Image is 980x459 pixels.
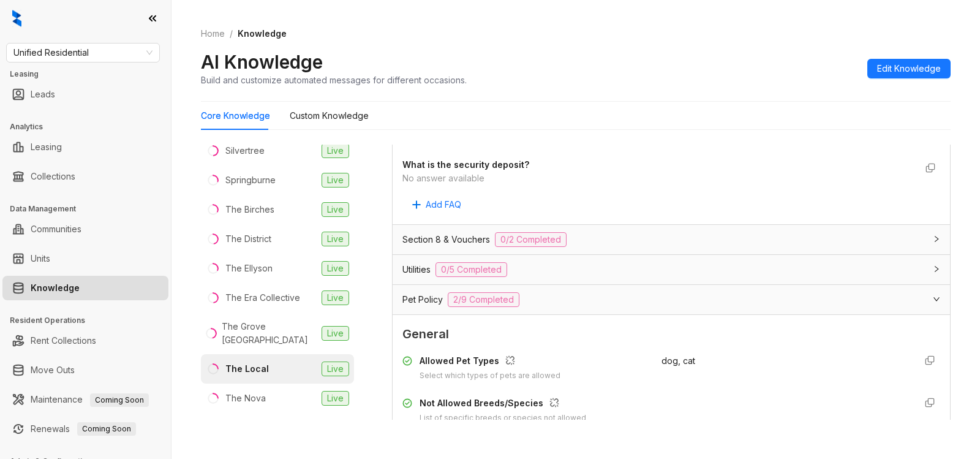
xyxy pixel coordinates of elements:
[31,135,62,159] a: Leasing
[402,325,940,344] span: General
[31,164,75,189] a: Collections
[2,217,168,241] li: Communities
[225,262,273,275] div: The Ellyson
[222,320,317,347] div: The Grove [GEOGRAPHIC_DATA]
[225,392,266,405] div: The Nova
[230,27,233,40] li: /
[393,255,950,284] div: Utilities0/5 Completed
[2,328,168,353] li: Rent Collections
[2,358,168,382] li: Move Outs
[322,290,349,305] span: Live
[322,362,349,376] span: Live
[393,285,950,314] div: Pet Policy2/9 Completed
[225,232,271,246] div: The District
[495,232,567,247] span: 0/2 Completed
[402,172,916,185] div: No answer available
[933,295,940,303] span: expanded
[933,265,940,273] span: collapsed
[225,291,300,305] div: The Era Collective
[290,109,369,123] div: Custom Knowledge
[2,387,168,412] li: Maintenance
[420,370,560,382] div: Select which types of pets are allowed
[420,354,560,370] div: Allowed Pet Types
[2,246,168,271] li: Units
[225,173,276,187] div: Springburne
[448,292,519,307] span: 2/9 Completed
[322,326,349,341] span: Live
[198,27,227,40] a: Home
[322,202,349,217] span: Live
[225,144,265,157] div: Silvertree
[322,173,349,188] span: Live
[2,82,168,107] li: Leads
[426,198,461,211] span: Add FAQ
[31,417,136,441] a: RenewalsComing Soon
[393,225,950,254] div: Section 8 & Vouchers0/2 Completed
[31,328,96,353] a: Rent Collections
[867,59,951,78] button: Edit Knowledge
[933,235,940,243] span: collapsed
[31,276,80,300] a: Knowledge
[90,393,149,407] span: Coming Soon
[10,69,171,80] h3: Leasing
[2,417,168,441] li: Renewals
[31,217,81,241] a: Communities
[2,276,168,300] li: Knowledge
[225,203,274,216] div: The Birches
[402,159,529,170] strong: What is the security deposit?
[420,396,586,412] div: Not Allowed Breeds/Species
[31,246,50,271] a: Units
[77,422,136,436] span: Coming Soon
[322,261,349,276] span: Live
[13,44,153,62] span: Unified Residential
[10,121,171,132] h3: Analytics
[31,358,75,382] a: Move Outs
[2,135,168,159] li: Leasing
[10,203,171,214] h3: Data Management
[322,232,349,246] span: Live
[225,362,269,376] div: The Local
[661,355,695,366] span: dog, cat
[322,391,349,406] span: Live
[201,109,270,123] div: Core Knowledge
[402,195,471,214] button: Add FAQ
[201,50,323,74] h2: AI Knowledge
[201,74,467,86] div: Build and customize automated messages for different occasions.
[402,293,443,306] span: Pet Policy
[238,28,287,39] span: Knowledge
[322,143,349,158] span: Live
[435,262,507,277] span: 0/5 Completed
[10,315,171,326] h3: Resident Operations
[420,412,586,424] div: List of specific breeds or species not allowed
[2,164,168,189] li: Collections
[402,233,490,246] span: Section 8 & Vouchers
[402,263,431,276] span: Utilities
[31,82,55,107] a: Leads
[12,10,21,27] img: logo
[877,62,941,75] span: Edit Knowledge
